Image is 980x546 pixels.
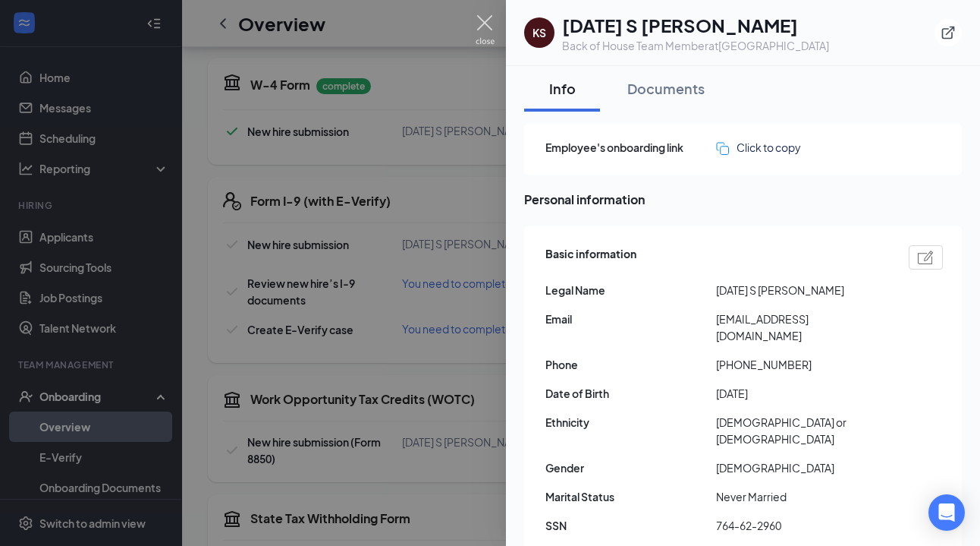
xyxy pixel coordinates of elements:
span: Legal Name [545,282,716,298]
div: Documents [627,79,705,98]
span: Marital Status [545,488,716,505]
div: Open Intercom Messenger [928,494,965,531]
span: SSN [545,517,716,534]
span: Never Married [716,488,887,505]
button: ExternalLink [934,19,962,46]
span: [DATE] S [PERSON_NAME] [716,282,887,298]
span: 764-62-2960 [716,517,887,534]
h1: [DATE] S [PERSON_NAME] [562,12,829,38]
svg: ExternalLink [941,25,956,40]
span: Personal information [524,190,962,209]
span: [EMAIL_ADDRESS][DOMAIN_NAME] [716,311,887,344]
span: Phone [545,356,716,373]
span: [PHONE_NUMBER] [716,356,887,373]
span: Ethnicity [545,414,716,431]
span: [DEMOGRAPHIC_DATA] or [DEMOGRAPHIC_DATA] [716,414,887,447]
div: KS [532,25,546,40]
span: Employee's onboarding link [545,139,716,156]
div: Back of House Team Member at [GEOGRAPHIC_DATA] [562,38,829,53]
span: Gender [545,459,716,476]
button: Click to copy [716,139,801,156]
span: Date of Birth [545,385,716,402]
div: Info [539,79,585,98]
span: [DATE] [716,385,887,402]
span: [DEMOGRAPHIC_DATA] [716,459,887,476]
img: click-to-copy.71757273a98fde459dfc.svg [716,142,729,155]
span: Email [545,311,716,327]
span: Basic information [545,245,636,270]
